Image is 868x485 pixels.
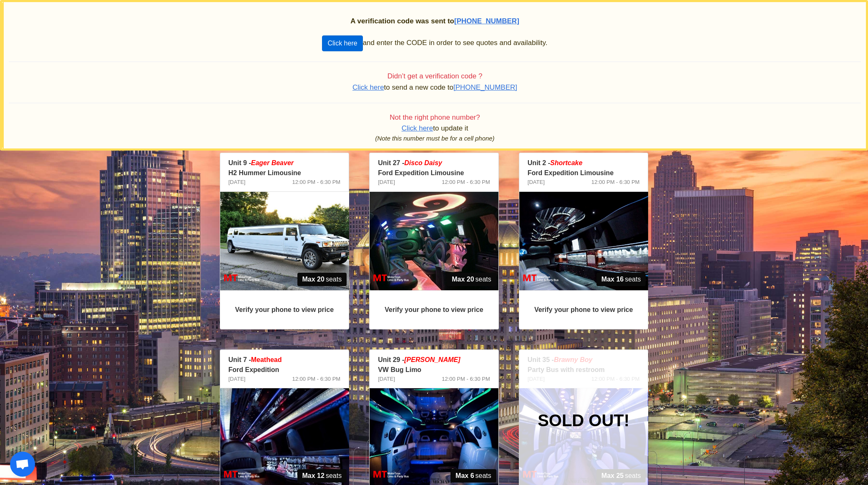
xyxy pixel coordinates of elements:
p: and enter the CODE in order to see quotes and availability. [9,35,861,51]
span: [DATE] [528,178,545,186]
em: Disco Daisy [404,159,442,166]
strong: Verify your phone to view price [385,306,483,313]
span: seats [297,273,347,286]
span: [DATE] [378,178,395,186]
img: website_grey.svg [13,22,20,28]
div: v 4.0.25 [23,13,41,20]
div: Keywords by Traffic [92,49,141,55]
p: Unit 27 - [378,158,490,168]
span: Click here [402,124,433,132]
span: Meathead [251,356,282,363]
span: seats [447,273,496,286]
span: seats [596,273,646,286]
img: 02%2002.jpg [519,192,648,290]
span: [PHONE_NUMBER] [454,17,519,25]
span: seats [450,469,496,482]
p: to update it [9,123,861,133]
strong: Max 6 [455,471,474,481]
span: 12:00 PM - 6:30 PM [292,375,341,383]
em: Shortcake [550,159,582,166]
i: (Note this number must be for a cell phone) [375,135,495,142]
img: 09%2001.jpg [220,192,349,290]
em: Eager Beaver [251,159,294,166]
img: tab_domain_overview_orange.svg [23,48,29,55]
p: H2 Hummer Limousine [229,168,341,178]
span: 12:00 PM - 6:30 PM [591,178,640,186]
span: 12:00 PM - 6:30 PM [442,178,490,186]
p: Unit 7 - [229,355,341,365]
img: logo_orange.svg [13,13,20,20]
strong: Verify your phone to view price [534,306,633,313]
div: Domain: [DOMAIN_NAME] [22,22,92,28]
p: Unit 2 - [528,158,640,168]
span: 12:00 PM - 6:30 PM [292,178,341,186]
span: Click here [352,83,384,91]
h2: A verification code was sent to [9,17,861,25]
strong: Verify your phone to view price [235,306,334,313]
h4: Didn’t get a verification code ? [9,72,861,80]
h4: Not the right phone number? [9,113,861,122]
span: [DATE] [229,375,246,383]
span: [PHONE_NUMBER] [453,83,517,91]
span: [DATE] [378,375,395,383]
p: Unit 9 - [229,158,341,168]
span: seats [297,469,347,482]
strong: Max 20 [452,274,474,284]
p: to send a new code to [9,83,861,93]
span: [DATE] [229,178,246,186]
a: Open chat [10,452,35,477]
div: Domain Overview [32,49,75,55]
p: Unit 29 - [378,355,490,365]
p: Ford Expedition Limousine [528,168,640,178]
strong: Max 16 [601,274,624,284]
em: [PERSON_NAME] [404,356,460,363]
button: Click here [322,35,362,51]
p: Ford Expedition Limousine [378,168,490,178]
span: 12:00 PM - 6:30 PM [442,375,490,383]
strong: Max 12 [302,471,325,481]
img: tab_keywords_by_traffic_grey.svg [83,48,90,55]
p: Ford Expedition [229,365,341,375]
strong: Max 20 [302,274,325,284]
img: 27%2002.jpg [370,192,498,290]
p: VW Bug Limo [378,365,490,375]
